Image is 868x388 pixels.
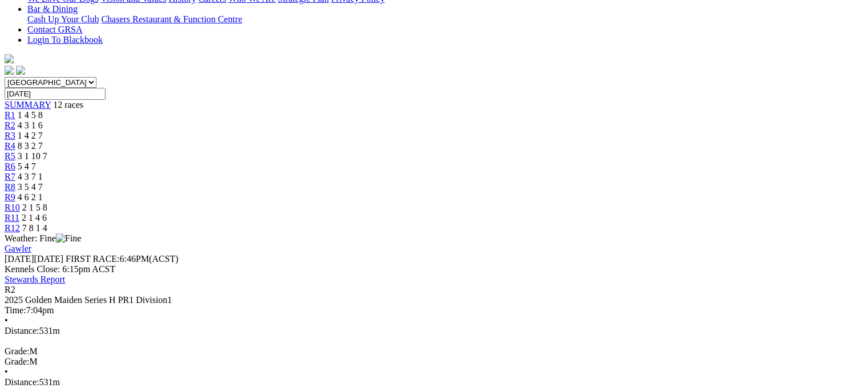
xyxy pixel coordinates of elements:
img: twitter.svg [16,66,25,75]
a: R2 [5,120,15,130]
span: 5 4 7 [18,161,36,171]
span: 3 5 4 7 [18,182,43,192]
a: R10 [5,203,20,212]
a: R5 [5,151,15,161]
a: R4 [5,141,15,151]
a: R9 [5,192,15,202]
span: 1 4 2 7 [18,131,43,140]
span: Weather: Fine [5,233,81,243]
a: Chasers Restaurant & Function Centre [101,14,242,24]
span: • [5,367,8,377]
a: Contact GRSA [27,25,82,34]
div: 2025 Golden Maiden Series H PR1 Division1 [5,295,863,305]
a: R11 [5,213,19,223]
div: M [5,346,863,357]
span: 4 3 7 1 [18,172,43,181]
a: Gawler [5,244,31,253]
span: [DATE] [5,254,63,264]
div: Bar & Dining [27,14,863,25]
a: R6 [5,161,15,171]
span: 3 1 10 7 [18,151,47,161]
span: 4 3 1 6 [18,120,43,130]
img: Fine [56,233,81,244]
span: 12 races [53,100,83,110]
a: Login To Blackbook [27,35,103,45]
a: Bar & Dining [27,4,78,14]
a: R12 [5,223,20,233]
div: 531m [5,326,863,336]
span: Time: [5,305,26,315]
span: Distance: [5,377,39,387]
input: Select date [5,88,106,100]
a: SUMMARY [5,100,51,110]
span: R2 [5,285,15,294]
div: 531m [5,377,863,387]
a: Stewards Report [5,274,65,284]
span: Distance: [5,326,39,336]
span: 2 1 4 6 [22,213,47,223]
div: Kennels Close: 6:15pm ACST [5,264,863,274]
a: R3 [5,131,15,140]
span: 1 4 5 8 [18,110,43,120]
span: 8 3 2 7 [18,141,43,151]
div: M [5,357,863,367]
a: R8 [5,182,15,192]
img: facebook.svg [5,66,14,75]
span: FIRST RACE: [66,254,119,264]
span: 6:46PM(ACST) [66,254,179,264]
span: [DATE] [5,254,34,264]
div: 7:04pm [5,305,863,316]
span: • [5,316,8,325]
span: 7 8 1 4 [22,223,47,233]
span: 4 6 2 1 [18,192,43,202]
span: Grade: [5,346,30,356]
a: R7 [5,172,15,181]
a: Cash Up Your Club [27,14,99,24]
span: 2 1 5 8 [22,203,47,212]
span: Grade: [5,357,30,366]
a: R1 [5,110,15,120]
img: logo-grsa-white.png [5,54,14,63]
